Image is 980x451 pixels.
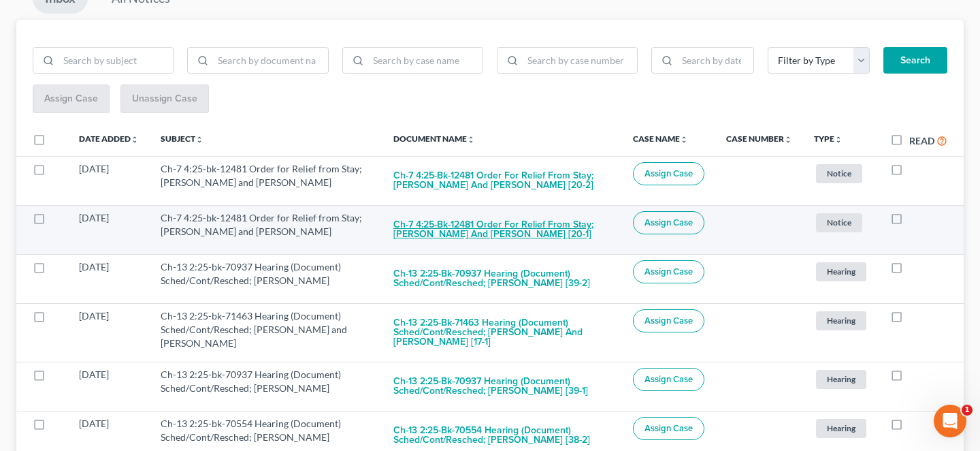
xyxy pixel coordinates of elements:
td: [DATE] [68,303,150,362]
td: Ch-13 2:25-bk-70937 Hearing (Document) Sched/Cont/Resched; [PERSON_NAME] [150,362,382,411]
span: Hearing [816,370,866,388]
i: unfold_more [195,136,203,144]
a: Hearing [814,417,868,439]
button: Assign Case [633,260,704,283]
a: Hearing [814,260,868,283]
i: unfold_more [834,136,843,144]
td: [DATE] [68,254,150,303]
td: Ch-7 4:25-bk-12481 Order for Relief from Stay; [PERSON_NAME] and [PERSON_NAME] [150,156,382,205]
span: Hearing [816,311,866,330]
button: Ch-7 4:25-bk-12481 Order for Relief from Stay; [PERSON_NAME] and [PERSON_NAME] [20-2] [393,162,611,199]
span: 1 [962,405,973,416]
button: Assign Case [633,211,704,234]
button: Search [883,47,947,74]
span: Hearing [816,262,866,281]
a: Date Addedunfold_more [79,134,139,144]
button: Assign Case [633,309,704,332]
td: [DATE] [68,362,150,411]
span: Assign Case [644,168,693,179]
a: Hearing [814,309,868,332]
a: Case Nameunfold_more [633,134,688,144]
span: Hearing [816,419,866,437]
a: Case Numberunfold_more [726,134,792,144]
span: Notice [816,164,862,183]
span: Assign Case [644,423,693,434]
button: Ch-13 2:25-bk-70937 Hearing (Document) Sched/Cont/Resched; [PERSON_NAME] [39-1] [393,368,611,405]
span: Assign Case [644,217,693,228]
input: Search by subject [59,48,173,74]
label: Read [909,134,934,148]
input: Search by date [677,48,753,74]
input: Search by case number [523,48,637,74]
i: unfold_more [680,136,688,144]
td: [DATE] [68,205,150,254]
td: Ch-13 2:25-bk-70937 Hearing (Document) Sched/Cont/Resched; [PERSON_NAME] [150,254,382,303]
a: Notice [814,162,868,185]
button: Assign Case [633,368,704,391]
button: Ch-13 2:25-bk-70937 Hearing (Document) Sched/Cont/Resched; [PERSON_NAME] [39-2] [393,260,611,297]
button: Assign Case [633,417,704,440]
td: Ch-7 4:25-bk-12481 Order for Relief from Stay; [PERSON_NAME] and [PERSON_NAME] [150,205,382,254]
span: Assign Case [644,315,693,326]
iframe: Intercom live chat [934,405,966,437]
i: unfold_more [131,136,139,144]
a: Subjectunfold_more [161,134,203,144]
a: Document Nameunfold_more [393,134,475,144]
i: unfold_more [784,136,792,144]
a: Hearing [814,368,868,390]
td: [DATE] [68,156,150,205]
button: Ch-13 2:25-bk-71463 Hearing (Document) Sched/Cont/Resched; [PERSON_NAME] and [PERSON_NAME] [17-1] [393,309,611,356]
i: unfold_more [467,136,475,144]
button: Ch-7 4:25-bk-12481 Order for Relief from Stay; [PERSON_NAME] and [PERSON_NAME] [20-1] [393,211,611,248]
a: Typeunfold_more [814,134,843,144]
td: Ch-13 2:25-bk-71463 Hearing (Document) Sched/Cont/Resched; [PERSON_NAME] and [PERSON_NAME] [150,303,382,362]
span: Notice [816,213,862,232]
input: Search by case name [368,48,483,74]
span: Assign Case [644,374,693,385]
input: Search by document name [213,48,327,74]
button: Assign Case [633,162,704,185]
a: Notice [814,211,868,234]
span: Assign Case [644,266,693,277]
